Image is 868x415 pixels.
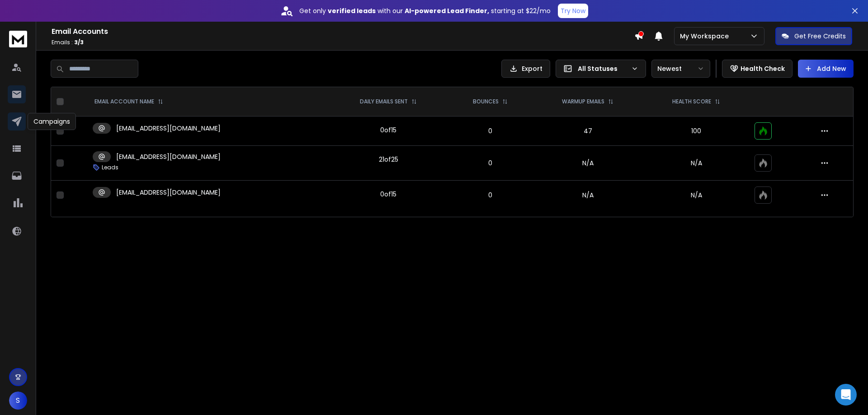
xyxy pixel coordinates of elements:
[454,126,527,135] p: 0
[360,98,408,105] p: DAILY EMAILS SENT
[562,98,604,105] p: WARMUP EMAILS
[116,188,221,197] p: [EMAIL_ADDRESS][DOMAIN_NAME]
[74,38,84,46] span: 3 / 3
[532,181,644,210] td: N/A
[473,98,499,105] p: BOUNCES
[9,31,27,47] img: logo
[405,6,489,15] strong: AI-powered Lead Finder,
[532,146,644,181] td: N/A
[649,191,744,200] p: N/A
[561,6,585,15] p: Try Now
[116,152,221,161] p: [EMAIL_ADDRESS][DOMAIN_NAME]
[116,124,221,133] p: [EMAIL_ADDRESS][DOMAIN_NAME]
[672,98,711,105] p: HEALTH SCORE
[379,155,398,164] div: 21 of 25
[52,26,634,37] h1: Email Accounts
[454,159,527,168] p: 0
[835,384,857,406] div: Open Intercom Messenger
[328,6,376,15] strong: verified leads
[558,4,588,18] button: Try Now
[102,164,118,171] p: Leads
[299,6,551,15] p: Get only with our starting at $22/mo
[775,27,852,45] button: Get Free Credits
[651,60,710,78] button: Newest
[794,32,846,41] p: Get Free Credits
[680,32,732,41] p: My Workspace
[52,39,634,46] p: Emails :
[28,113,76,130] div: Campaigns
[501,60,550,78] button: Export
[454,191,527,200] p: 0
[532,117,644,146] td: 47
[644,117,749,146] td: 100
[722,60,793,78] button: Health Check
[9,392,27,410] button: S
[798,60,854,78] button: Add New
[649,159,744,168] p: N/A
[380,126,396,135] div: 0 of 15
[578,64,627,73] p: All Statuses
[94,98,163,105] div: EMAIL ACCOUNT NAME
[741,64,785,73] p: Health Check
[380,190,396,199] div: 0 of 15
